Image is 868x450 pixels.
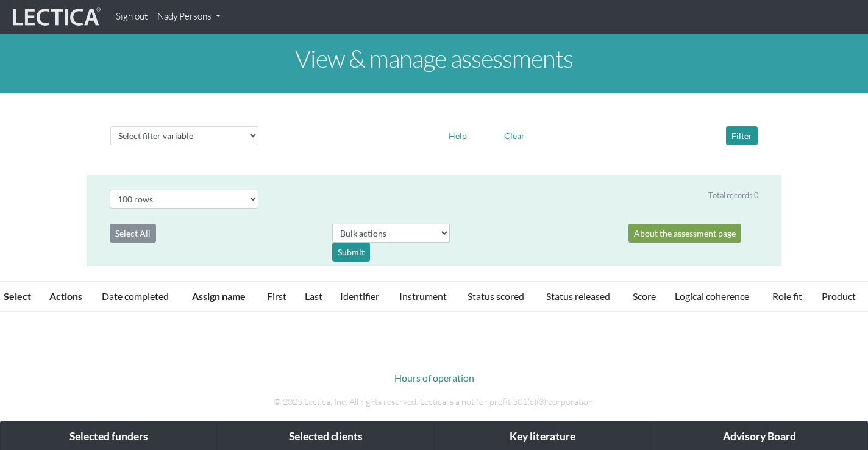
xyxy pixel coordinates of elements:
a: Score [633,290,656,302]
button: Filter [726,126,758,145]
a: First [267,290,286,302]
th: Actions [42,282,94,312]
a: Last [305,290,322,302]
a: Logical coherence [675,290,749,302]
button: Select All [110,224,156,243]
img: lecticalive [10,5,101,29]
a: Identifier [340,290,379,302]
p: © 2025 Lectica, Inc. All rights reserved. Lectica is a not for profit 501(c)(3) corporation. [96,395,772,409]
a: Help [443,129,472,140]
a: Nady Persons [152,5,226,29]
button: Help [443,126,472,145]
a: Status scored [468,290,524,302]
a: Product [822,290,856,302]
a: Status released [546,290,610,302]
a: About the assessment page [628,224,741,243]
th: Assign name [185,282,260,312]
div: Total records 0 [708,190,758,201]
a: Date completed [102,290,169,302]
div: Submit [332,243,370,262]
a: Hours of operation [394,372,474,384]
button: Clear [499,126,530,145]
a: Sign out [111,5,152,29]
a: Role fit [772,290,802,302]
a: Instrument [399,290,447,302]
